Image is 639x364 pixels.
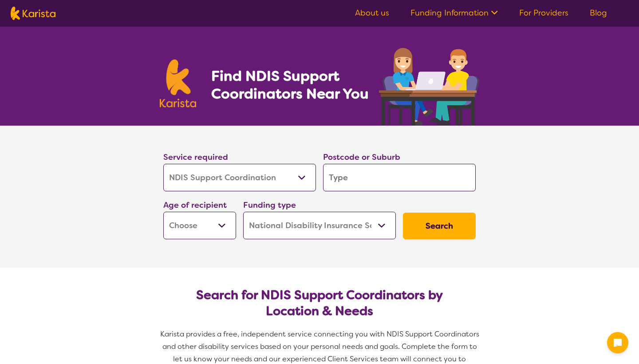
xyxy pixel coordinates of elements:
label: Funding type [243,200,296,210]
img: Karista logo [160,59,196,107]
label: Postcode or Suburb [323,152,400,162]
img: Karista logo [11,7,55,20]
input: Type [323,164,476,191]
img: support-coordination [379,48,479,126]
a: For Providers [519,8,568,18]
a: Blog [590,8,607,18]
h1: Find NDIS Support Coordinators Near You [211,67,375,103]
a: About us [355,8,389,18]
h2: Search for NDIS Support Coordinators by Location & Needs [170,287,469,319]
a: Funding Information [410,8,498,18]
label: Age of recipient [163,200,227,210]
button: Search [403,213,476,239]
label: Service required [163,152,228,162]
